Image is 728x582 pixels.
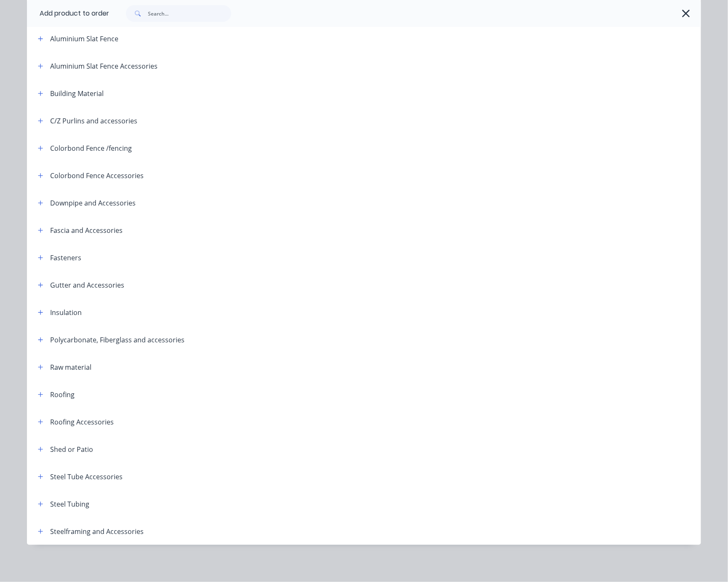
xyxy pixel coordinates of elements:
[50,390,75,400] div: Roofing
[50,253,81,263] div: Fasteners
[50,280,124,290] div: Gutter and Accessories
[50,307,82,318] div: Insulation
[148,5,231,22] input: Search...
[50,116,137,126] div: C/Z Purlins and accessories
[50,225,123,235] div: Fascia and Accessories
[50,34,118,44] div: Aluminium Slat Fence
[50,88,104,99] div: Building Material
[50,143,132,153] div: Colorbond Fence /fencing
[50,499,89,509] div: Steel Tubing
[50,335,185,345] div: Polycarbonate, Fiberglass and accessories
[50,417,114,427] div: Roofing Accessories
[50,61,158,71] div: Aluminium Slat Fence Accessories
[50,444,93,454] div: Shed or Patio
[50,198,136,208] div: Downpipe and Accessories
[50,526,144,537] div: Steelframing and Accessories
[50,362,91,372] div: Raw material
[50,171,144,181] div: Colorbond Fence Accessories
[50,472,123,482] div: Steel Tube Accessories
